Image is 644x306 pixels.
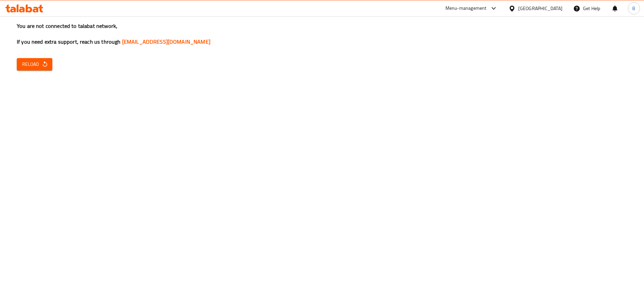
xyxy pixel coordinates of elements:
div: Menu-management [445,4,487,12]
span: B [632,5,635,12]
h3: You are not connected to talabat network, If you need extra support, reach us through [17,22,627,46]
div: [GEOGRAPHIC_DATA] [518,5,562,12]
a: [EMAIL_ADDRESS][DOMAIN_NAME] [122,37,210,47]
button: Reload [17,58,52,71]
span: Reload [22,60,47,69]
